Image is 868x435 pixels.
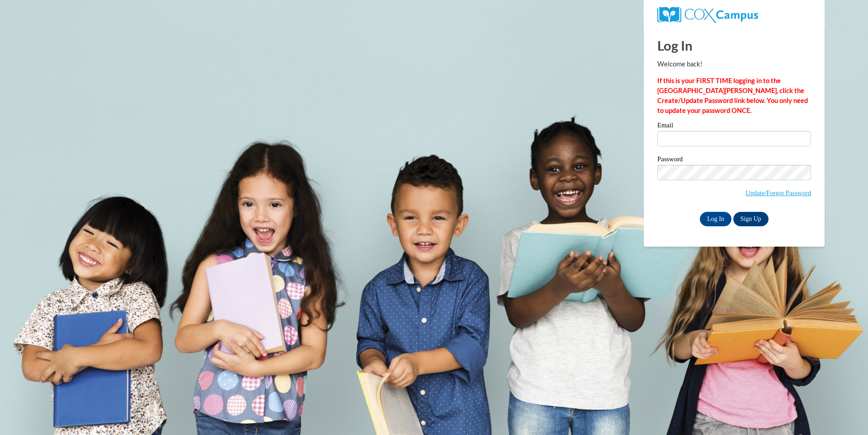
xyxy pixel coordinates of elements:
[657,59,811,69] p: Welcome back!
[657,10,758,18] a: COX Campus
[657,7,758,23] img: COX Campus
[657,156,811,165] label: Password
[700,212,731,226] input: Log In
[733,212,769,226] a: Sign Up
[657,36,811,55] h1: Log In
[745,189,811,196] a: Update/Forgot Password
[657,77,808,114] strong: If this is your FIRST TIME logging in to the [GEOGRAPHIC_DATA][PERSON_NAME], click the Create/Upd...
[657,122,811,131] label: Email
